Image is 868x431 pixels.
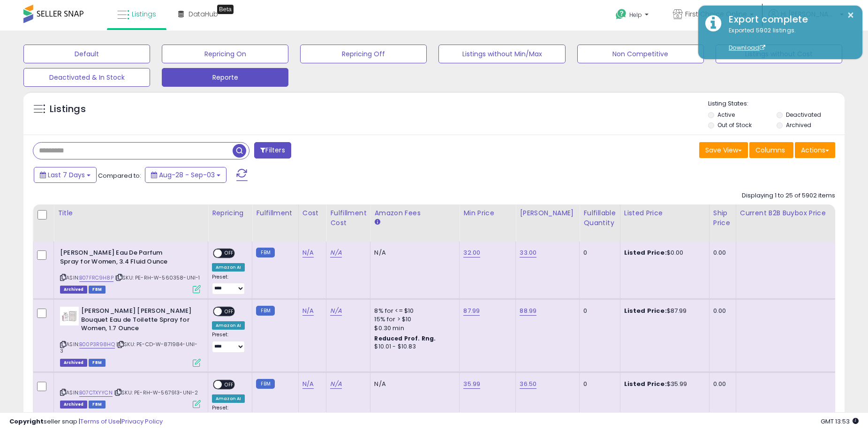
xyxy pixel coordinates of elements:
span: | SKU: PE-RH-W-560358-UNI-1 [115,274,200,281]
div: 15% for > $10 [374,315,452,324]
div: Min Price [463,208,512,218]
span: Listings that have been deleted from Seller Central [60,401,87,408]
a: N/A [330,379,341,389]
span: | SKU: PE-CD-W-871984-UNI-3 [60,340,197,355]
button: Non Competitive [577,45,704,63]
a: 87.99 [463,306,480,316]
small: FBM [256,306,274,316]
div: N/A [374,380,452,388]
span: | SKU: PE-RH-W-567913-UNI-2 [114,389,198,396]
span: Columns [755,145,785,155]
small: FBM [256,248,274,257]
div: 0.00 [713,380,729,388]
b: [PERSON_NAME] [PERSON_NAME] Bouquet Eau de Toilette Spray for Women, 1.7 Ounce [81,307,195,335]
h5: Listings [50,103,86,116]
b: Listed Price: [624,379,667,388]
span: 2025-09-11 13:53 GMT [821,417,859,426]
div: 0 [583,307,612,315]
b: [PERSON_NAME] Eau De Parfum Spray for Women, 3.4 Fluid Ounce [60,249,174,268]
a: Help [608,1,658,30]
label: Active [717,111,735,119]
button: Deactivated & In Stock [23,68,150,87]
a: N/A [302,248,314,257]
div: 0 [583,380,612,388]
b: Listed Price: [624,248,667,257]
span: Aug-28 - Sep-03 [159,170,215,180]
div: $0.30 min [374,324,452,333]
button: Filters [254,142,291,159]
div: ASIN: [60,380,201,408]
div: seller snap | | [9,417,163,426]
a: B07CTXYYCN [79,389,113,397]
div: ASIN: [60,307,201,366]
div: 0.00 [713,249,729,257]
span: Listings that have been deleted from Seller Central [60,359,87,367]
div: Fulfillable Quantity [583,208,616,228]
div: Amazon AI [212,263,245,272]
div: Amazon AI [212,321,245,330]
button: Listings without Min/Max [438,45,565,63]
div: $10.01 - $10.83 [374,343,452,351]
span: Listings [132,9,156,19]
div: Preset: [212,405,245,426]
div: $0.00 [624,249,702,257]
span: FBM [89,286,106,294]
small: FBM [256,379,274,389]
label: Deactivated [786,111,821,119]
div: $35.99 [624,380,702,388]
div: 8% for <= $10 [374,307,452,315]
div: Title [58,208,204,218]
button: Save View [699,142,748,158]
div: Fulfillment Cost [330,208,366,228]
button: Columns [749,142,793,158]
div: [PERSON_NAME] [520,208,575,218]
div: Preset: [212,274,245,295]
a: Privacy Policy [121,417,163,426]
button: Repricing On [162,45,288,63]
a: N/A [330,306,341,316]
b: Reduced Prof. Rng. [374,334,436,342]
div: $87.99 [624,307,702,315]
p: Listing States: [708,99,845,108]
strong: Copyright [9,417,44,426]
div: Listed Price [624,208,705,218]
span: Compared to: [98,171,141,180]
div: Fulfillment [256,208,294,218]
div: N/A [374,249,452,257]
div: Amazon Fees [374,208,455,218]
span: FBM [89,401,106,408]
div: 0 [583,249,612,257]
div: Export complete [722,13,855,26]
button: Last 7 Days [34,167,97,183]
span: FBM [89,359,106,367]
span: OFF [222,250,237,257]
span: First Choice Online [685,9,747,19]
span: OFF [222,380,237,388]
a: N/A [302,306,314,316]
div: Ship Price [713,208,732,228]
span: DataHub [189,9,218,19]
a: B07FRC9H8P [79,274,113,282]
button: Reporte [162,68,288,87]
div: 0.00 [713,307,729,315]
div: Current B2B Buybox Price [740,208,835,218]
a: Terms of Use [80,417,120,426]
span: OFF [222,308,237,316]
img: 313LNMj+hpL._SL40_.jpg [60,307,79,325]
a: N/A [330,248,341,257]
a: B00P3R98HQ [79,340,115,348]
i: Get Help [615,8,627,20]
div: Cost [302,208,323,218]
a: 32.00 [463,248,480,257]
b: Listed Price: [624,306,667,315]
button: Actions [795,142,835,158]
button: Aug-28 - Sep-03 [145,167,226,183]
div: Preset: [212,332,245,353]
span: Last 7 Days [48,170,85,180]
label: Out of Stock [717,121,752,129]
span: Help [629,11,642,19]
div: Repricing [212,208,248,218]
a: Download [729,44,765,52]
button: Default [23,45,150,63]
div: Tooltip anchor [217,5,234,14]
